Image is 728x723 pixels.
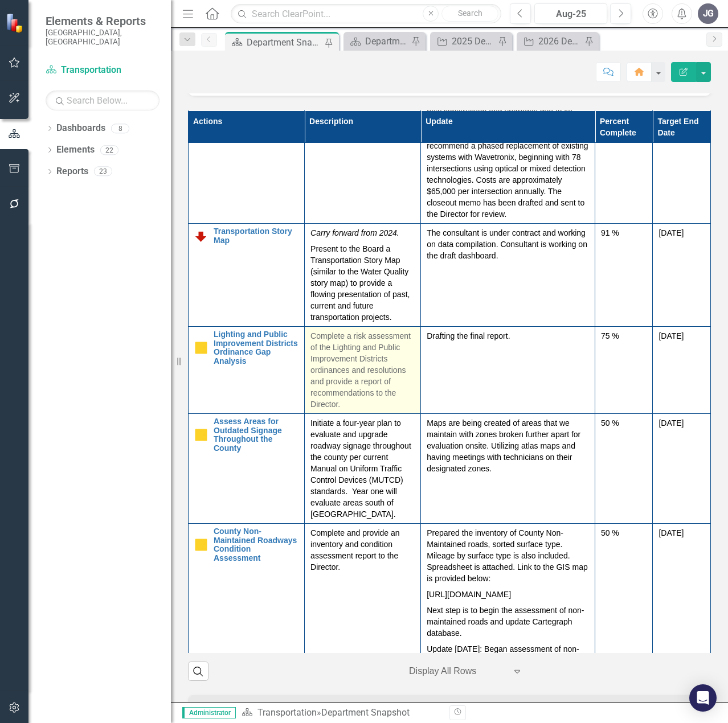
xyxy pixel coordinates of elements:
a: Assess Areas for Outdated Signage Throughout the County [214,417,298,453]
div: 91 % [601,227,647,239]
div: 2026 Department Actions - Monthly Updates ([PERSON_NAME]) [538,34,582,48]
div: 8 [111,124,129,133]
td: Double-Click to Edit [595,327,653,414]
img: Caution [194,428,208,442]
p: Next step is to begin the assessment of non-maintained roads and update Cartegraph database. [427,602,589,641]
a: Dashboards [56,122,105,135]
div: Department Snapshot [365,34,408,48]
span: [DATE] [659,418,684,428]
p: The consultant is under contract and working on data compilation. Consultant is working on the dr... [427,227,589,261]
td: Double-Click to Edit [421,414,595,524]
a: Reports [56,165,88,178]
div: Open Intercom Messenger [689,684,717,712]
span: [DATE] [659,331,684,340]
a: Department Snapshot [346,34,408,48]
div: 50 % [601,527,647,539]
p: Complete a risk assessment of the Lighting and Public Improvement Districts ordinances and resolu... [310,330,415,410]
td: Double-Click to Edit [421,327,595,414]
button: JG [698,3,718,24]
td: Double-Click to Edit [653,327,711,414]
p: Present to the Board a Transportation Story Map (similar to the Water Quality story map) to provi... [310,241,415,323]
div: 22 [100,145,118,155]
p: Prepared the inventory of County Non-Maintained roads, sorted surface type. Mileage by surface ty... [427,527,589,586]
p: Update [DATE]: Began assessment of non-maintained roads with the help of staff and interns. Updat... [427,641,589,723]
td: Double-Click to Edit Right Click for Context Menu [189,414,305,524]
a: 2025 Department Actions - Monthly Updates ([PERSON_NAME]) [433,34,495,48]
div: Department Snapshot [247,35,322,50]
img: ClearPoint Strategy [6,13,26,32]
td: Double-Click to Edit [421,224,595,327]
div: » [242,706,441,720]
td: Double-Click to Edit Right Click for Context Menu [189,327,305,414]
input: Search Below... [46,91,159,110]
td: Double-Click to Edit [305,414,421,524]
p: Complete and provide an inventory and condition assessment report to the Director. [310,527,415,573]
div: 50 % [601,417,647,429]
td: Double-Click to Edit [653,224,711,327]
td: Double-Click to Edit [595,414,653,524]
p: [URL][DOMAIN_NAME] [427,586,589,602]
p: Maps are being created of areas that we maintain with zones broken further apart for evaluation o... [427,417,589,474]
small: [GEOGRAPHIC_DATA], [GEOGRAPHIC_DATA] [46,28,159,47]
td: Double-Click to Edit [305,224,421,327]
span: Search [458,9,482,18]
div: Department Snapshot [321,707,410,718]
button: Search [441,6,498,22]
td: Double-Click to Edit [653,414,711,524]
div: 23 [94,167,112,176]
p: Initiate a four-year plan to evaluate and upgrade roadway signage throughout the county per curre... [310,417,415,520]
div: 2025 Department Actions - Monthly Updates ([PERSON_NAME]) [452,34,495,48]
span: Administrator [182,707,236,718]
p: Drafting the final report. [427,330,589,342]
span: [DATE] [659,528,684,537]
a: County Non-Maintained Roadways Condition Assessment [214,527,298,562]
td: Double-Click to Edit [305,327,421,414]
img: Caution [194,341,208,355]
a: Elements [56,143,95,157]
td: Double-Click to Edit Right Click for Context Menu [189,224,305,327]
img: Caution [194,538,208,552]
div: Aug-25 [538,7,603,21]
a: 2026 Department Actions - Monthly Updates ([PERSON_NAME]) [520,34,582,48]
a: Transportation [46,64,159,77]
button: Aug-25 [534,3,607,24]
input: Search ClearPoint... [231,4,501,24]
td: Double-Click to Edit [595,224,653,327]
div: 75 % [601,330,647,342]
span: [DATE] [659,228,684,237]
em: Carry forward from 2024. [310,228,399,237]
a: Lighting and Public Improvement Districts Ordinance Gap Analysis [214,330,298,365]
a: Transportation Story Map [214,227,298,245]
img: Below Plan [194,229,208,243]
span: Elements & Reports [46,14,159,28]
a: Transportation [257,707,317,718]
